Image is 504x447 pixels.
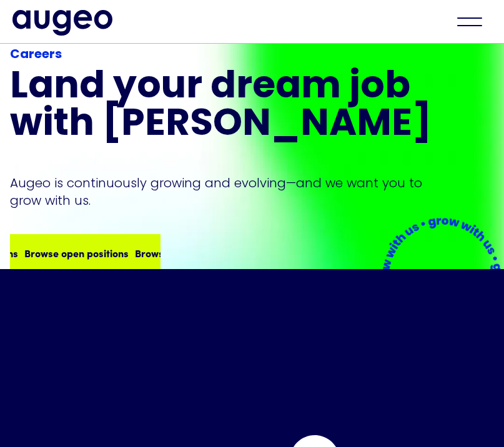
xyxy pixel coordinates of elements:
[448,8,492,36] div: menu
[12,10,112,35] img: Augeo's full logo in midnight blue.
[10,49,62,61] strong: Careers
[10,174,440,209] p: Augeo is continuously growing and evolving—and we want you to grow with us.
[10,234,161,272] a: Browse open positionsBrowse open positions
[96,245,200,260] div: Browse open positions
[12,10,112,35] a: home
[10,69,494,144] h1: Land your dream job﻿ with [PERSON_NAME]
